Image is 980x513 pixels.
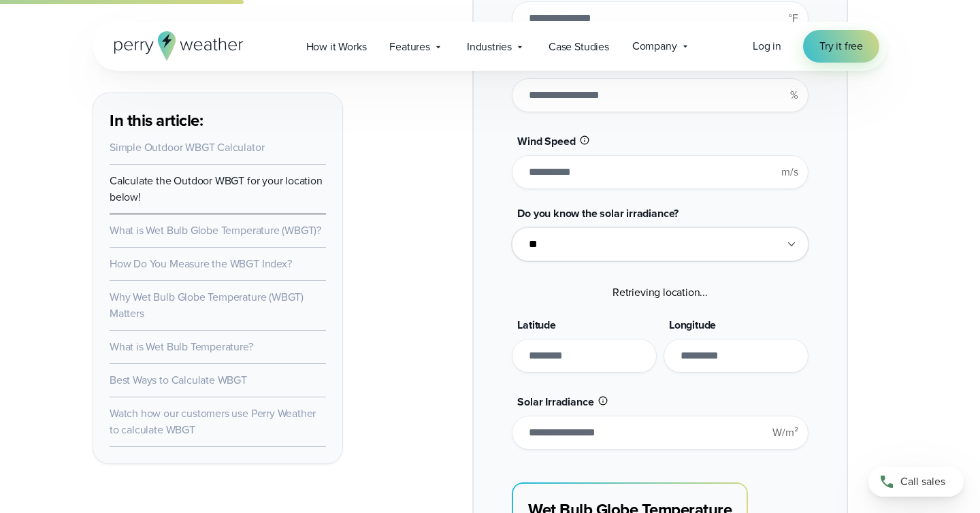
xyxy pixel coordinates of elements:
a: Best Ways to Calculate WBGT [110,372,247,388]
span: Do you know the solar irradiance? [517,205,679,221]
span: Longitude [669,317,716,333]
a: Why Wet Bulb Globe Temperature (WBGT) Matters [110,289,304,321]
span: Retrieving location... [612,284,708,300]
span: Case Studies [549,39,609,55]
span: Company [632,38,677,54]
span: Wind Speed [517,133,575,149]
span: Industries [467,39,512,55]
a: Try it free [803,30,879,63]
a: What is Wet Bulb Temperature? [110,339,253,354]
a: What is Wet Bulb Globe Temperature (WBGT)? [110,222,321,238]
a: Case Studies [537,33,621,61]
a: Watch how our customers use Perry Weather to calculate WBGT [110,406,316,437]
span: How it Works [306,39,367,55]
a: Calculate the Outdoor WBGT for your location below! [110,173,323,205]
a: Log in [753,38,781,54]
h3: In this article: [110,110,326,131]
span: Features [389,39,430,55]
a: How it Works [295,33,378,61]
span: Try it free [819,38,863,54]
a: How Do You Measure the WBGT Index? [110,256,292,271]
a: Simple Outdoor WBGT Calculator [110,139,264,155]
span: Log in [753,38,781,54]
span: Call sales [900,474,945,490]
span: Latitude [517,317,556,333]
span: Solar Irradiance [517,394,593,410]
a: Call sales [868,467,964,497]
